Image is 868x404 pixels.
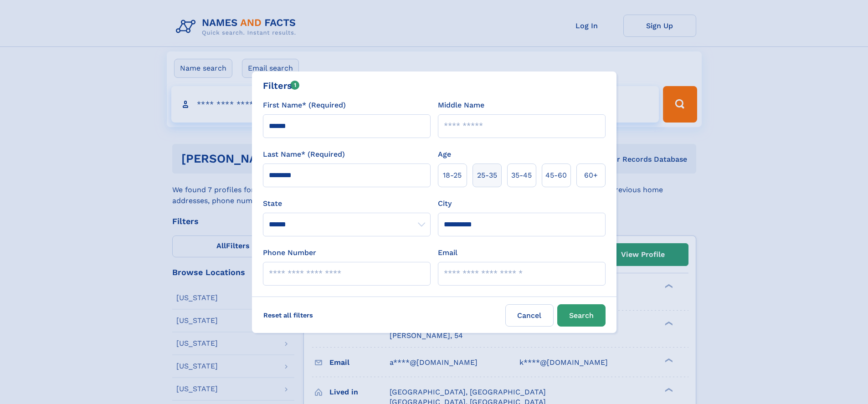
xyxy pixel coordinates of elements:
[257,304,319,326] label: Reset all filters
[477,170,497,181] span: 25‑35
[584,170,598,181] span: 60+
[438,149,451,160] label: Age
[263,198,431,209] label: State
[511,170,532,181] span: 35‑45
[545,170,567,181] span: 45‑60
[438,247,457,258] label: Email
[505,304,554,327] label: Cancel
[443,170,462,181] span: 18‑25
[438,198,452,209] label: City
[263,149,345,160] label: Last Name* (Required)
[263,79,300,92] div: Filters
[263,247,316,258] label: Phone Number
[438,100,484,111] label: Middle Name
[557,304,606,327] button: Search
[263,100,346,111] label: First Name* (Required)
